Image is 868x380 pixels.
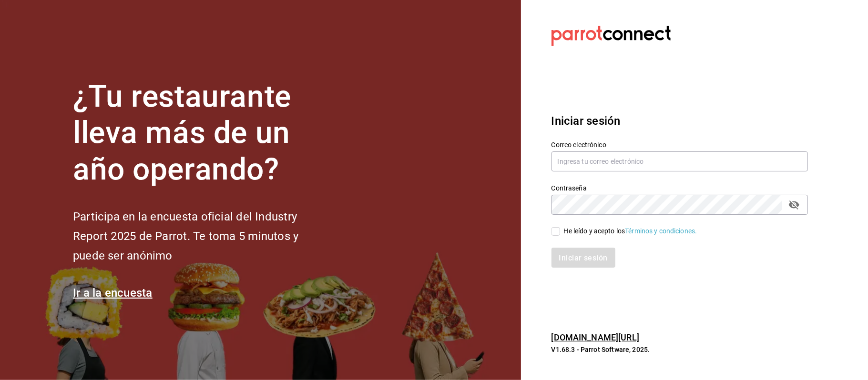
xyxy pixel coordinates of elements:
input: Ingresa tu correo electrónico [551,151,808,171]
font: He leído y acepto los [564,227,625,235]
font: Iniciar sesión [551,114,621,128]
a: Ir a la encuesta [73,286,153,300]
font: Correo electrónico [551,141,606,149]
a: [DOMAIN_NAME][URL] [551,332,639,342]
a: Términos y condiciones. [625,227,697,235]
button: campo de contraseña [786,197,802,213]
font: Contraseña [551,184,587,192]
font: Participa en la encuesta oficial del Industry Report 2025 de Parrot. Te toma 5 minutos y puede se... [73,210,298,262]
font: V1.68.3 - Parrot Software, 2025. [551,346,650,353]
font: ¿Tu restaurante lleva más de un año operando? [73,79,291,188]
